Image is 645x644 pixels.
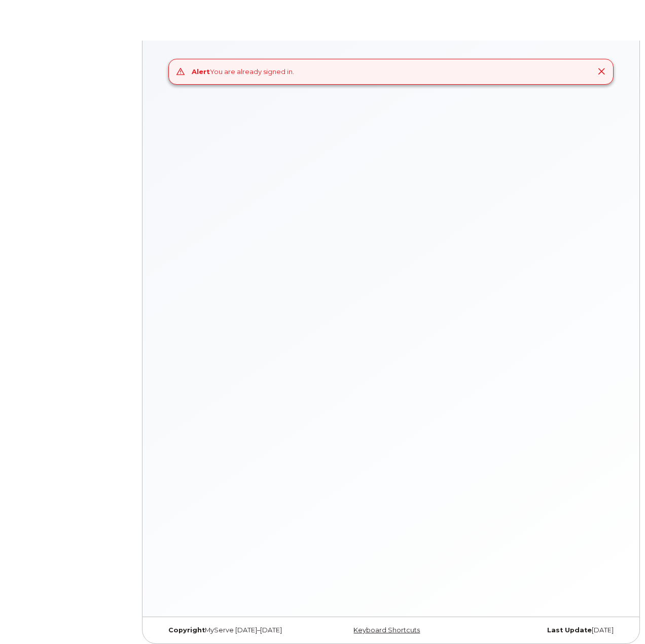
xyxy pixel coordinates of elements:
a: Keyboard Shortcuts [353,626,420,634]
strong: Copyright [168,626,205,634]
div: [DATE] [468,626,621,634]
div: MyServe [DATE]–[DATE] [161,626,314,634]
div: You are already signed in. [192,67,294,77]
strong: Last Update [547,626,592,634]
strong: Alert [192,67,210,76]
